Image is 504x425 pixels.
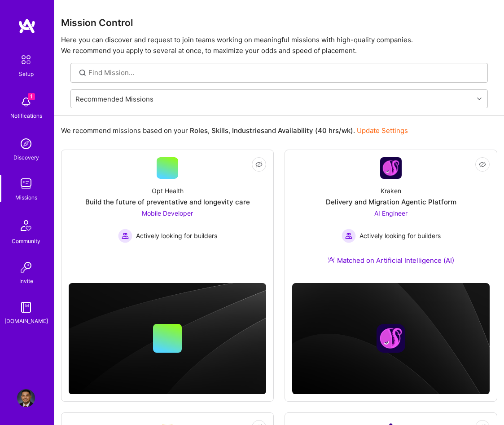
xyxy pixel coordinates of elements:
[190,126,208,135] b: Roles
[359,231,441,240] span: Actively looking for builders
[61,17,497,28] h3: Mission Control
[17,50,35,69] img: setup
[374,209,408,217] span: AI Engineer
[342,229,356,243] img: Actively looking for builders
[19,276,33,286] div: Invite
[17,258,35,276] img: Invite
[381,186,401,195] div: Kraken
[479,161,486,168] i: icon EyeClosed
[88,68,481,77] input: Find Mission...
[17,389,35,407] img: User Avatar
[85,197,250,207] div: Build the future of preventative and longevity care
[357,126,408,135] a: Update Settings
[13,153,39,162] div: Discovery
[142,209,193,217] span: Mobile Developer
[18,18,36,34] img: logo
[19,69,34,79] div: Setup
[10,111,42,120] div: Notifications
[380,157,402,179] img: Company Logo
[15,193,37,202] div: Missions
[152,186,184,195] div: Opt Health
[61,126,408,135] p: We recommend missions based on your , , and .
[15,215,37,236] img: Community
[292,283,490,395] img: cover
[78,68,88,78] i: icon SearchGrey
[292,157,490,276] a: Company LogoKrakenDelivery and Migration Agentic PlatformAI Engineer Actively looking for builder...
[17,298,35,316] img: guide book
[61,35,497,56] p: Here you can discover and request to join teams working on meaningful missions with high-quality ...
[232,126,264,135] b: Industries
[211,126,228,135] b: Skills
[69,283,266,395] img: cover
[17,175,35,193] img: teamwork
[4,316,48,326] div: [DOMAIN_NAME]
[12,236,40,246] div: Community
[15,389,37,407] a: User Avatar
[75,94,153,103] div: Recommended Missions
[136,231,217,240] span: Actively looking for builders
[17,93,35,111] img: bell
[477,97,482,101] i: icon Chevron
[328,256,454,265] div: Matched on Artificial Intelligence (AI)
[17,135,35,153] img: discovery
[377,324,405,353] img: Company logo
[118,229,132,243] img: Actively looking for builders
[328,256,335,263] img: Ateam Purple Icon
[255,161,263,168] i: icon EyeClosed
[326,197,456,207] div: Delivery and Migration Agentic Platform
[278,126,353,135] b: Availability (40 hrs/wk)
[69,157,266,272] a: Opt HealthBuild the future of preventative and longevity careMobile Developer Actively looking fo...
[28,93,35,100] span: 1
